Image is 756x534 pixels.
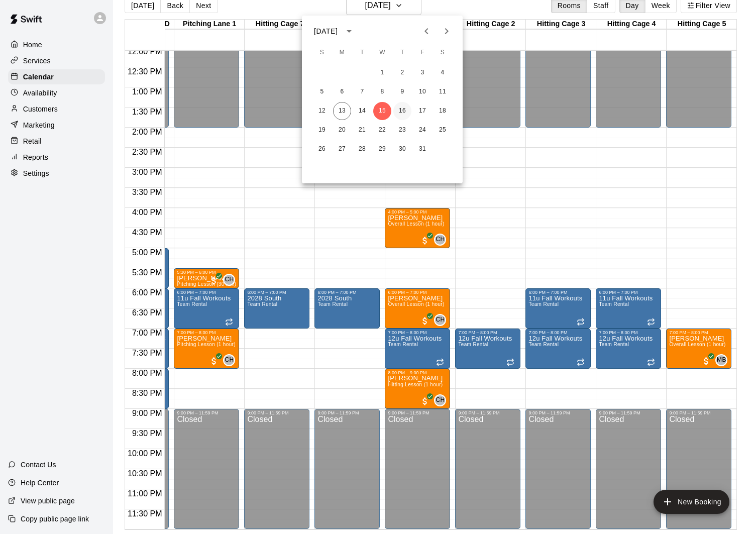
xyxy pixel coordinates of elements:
[434,121,452,139] button: 25
[393,121,411,139] button: 23
[313,121,331,139] button: 19
[333,140,351,158] button: 27
[416,21,437,41] button: Previous month
[413,102,431,120] button: 17
[373,64,391,82] button: 1
[413,64,431,82] button: 3
[353,43,371,63] span: Tuesday
[434,102,452,120] button: 18
[413,121,431,139] button: 24
[393,64,411,82] button: 2
[313,43,331,63] span: Sunday
[434,64,452,82] button: 4
[353,83,371,101] button: 7
[373,121,391,139] button: 22
[314,26,338,37] div: [DATE]
[353,140,371,158] button: 28
[437,21,457,41] button: Next month
[373,102,391,120] button: 15
[373,43,391,63] span: Wednesday
[333,83,351,101] button: 6
[393,83,411,101] button: 9
[333,43,351,63] span: Monday
[333,102,351,120] button: 13
[434,83,452,101] button: 11
[313,140,331,158] button: 26
[333,121,351,139] button: 20
[313,102,331,120] button: 12
[393,102,411,120] button: 16
[373,83,391,101] button: 8
[434,43,452,63] span: Saturday
[353,102,371,120] button: 14
[373,140,391,158] button: 29
[313,83,331,101] button: 5
[341,23,358,40] button: calendar view is open, switch to year view
[413,140,431,158] button: 31
[353,121,371,139] button: 21
[413,83,431,101] button: 10
[413,43,431,63] span: Friday
[393,140,411,158] button: 30
[393,43,411,63] span: Thursday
